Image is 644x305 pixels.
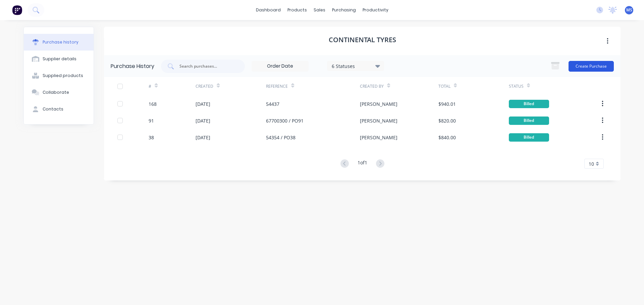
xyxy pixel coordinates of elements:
div: 91 [149,117,154,124]
div: Billed [509,100,549,108]
div: Contacts [43,106,63,112]
input: Search purchases... [179,63,234,70]
div: Billed [509,133,549,142]
div: [DATE] [196,117,210,124]
div: $940.01 [438,100,456,107]
button: Collaborate [24,84,94,101]
div: 168 [149,100,157,107]
div: products [284,5,310,15]
div: 1 of 1 [358,159,367,169]
div: Created By [360,83,384,89]
span: MS [626,7,632,13]
div: [PERSON_NAME] [360,134,397,141]
div: [PERSON_NAME] [360,100,397,107]
div: Supplied products [43,73,83,79]
div: purchasing [329,5,359,15]
div: Purchase history [43,39,78,45]
span: 10 [589,160,594,167]
div: productivity [359,5,392,15]
div: Supplier details [43,56,76,62]
div: Status [509,83,524,89]
div: Total [438,83,450,89]
div: $820.00 [438,117,456,124]
div: $840.00 [438,134,456,141]
h1: Continental Tyres [329,36,396,44]
button: Create Purchase [569,61,614,72]
div: Created [196,83,213,89]
div: Reference [266,83,288,89]
div: 54437 [266,100,279,107]
div: [DATE] [196,134,210,141]
div: [DATE] [196,100,210,107]
div: [PERSON_NAME] [360,117,397,124]
div: sales [310,5,329,15]
input: Order Date [252,61,308,71]
div: 54354 / PO38 [266,134,296,141]
div: 67700300 / PO91 [266,117,304,124]
button: Purchase history [24,34,94,51]
div: Billed [509,117,549,125]
div: Purchase History [111,62,154,70]
div: 38 [149,134,154,141]
button: Supplier details [24,51,94,67]
div: # [149,83,151,89]
button: Supplied products [24,67,94,84]
div: Collaborate [43,89,69,95]
a: dashboard [253,5,284,15]
button: Contacts [24,101,94,118]
div: 6 Statuses [332,62,380,69]
img: Factory [12,5,22,15]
